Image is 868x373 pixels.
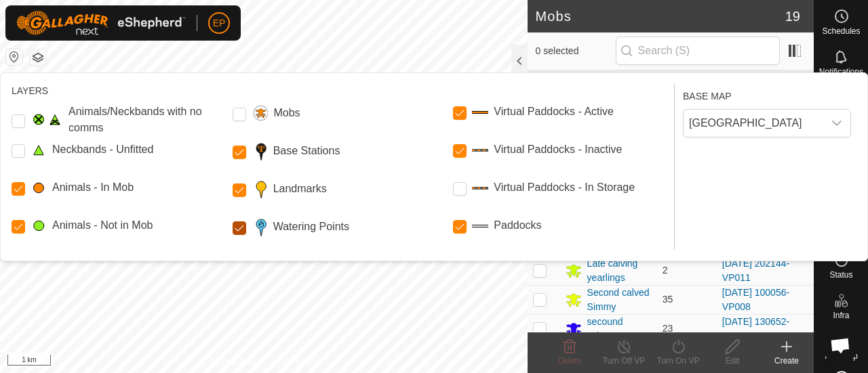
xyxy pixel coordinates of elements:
a: [DATE] 130652-VP020 [722,316,789,341]
th: Mob [560,70,657,97]
div: Open chat [822,327,859,364]
span: 23 [663,323,673,334]
span: Notifications [819,68,863,76]
label: Virtual Paddocks - Inactive [494,141,622,158]
span: Status [829,271,852,279]
span: 35 [663,294,673,305]
span: Heatmap [825,352,858,360]
span: 2 [663,265,668,276]
span: 0 selected [536,44,616,58]
a: [DATE] 202144-VP011 [722,258,789,283]
label: Virtual Paddocks - Active [494,104,614,120]
label: Virtual Paddocks - In Storage [494,179,635,196]
label: Base Stations [273,143,340,159]
label: Neckbands - Unfitted [52,141,153,158]
label: Mobs [273,105,300,121]
button: + [6,71,22,87]
span: New Zealand [684,110,823,137]
div: LAYERS [12,84,669,98]
button: Reset Map [6,49,22,65]
div: dropdown trigger [823,110,850,137]
label: Animals - Not in Mob [52,217,153,234]
div: Second calved Simmy [587,286,652,314]
div: Late calving yearlings [587,257,652,285]
button: Map Layers [30,49,46,66]
label: Animals/Neckbands with no comms [68,104,227,136]
th: VP [717,70,814,97]
span: 19 [785,6,800,26]
label: Paddocks [494,217,541,234]
label: Landmarks [273,181,327,197]
a: Contact Us [277,355,317,368]
a: [DATE] 100056-VP008 [722,287,789,312]
label: Animals - In Mob [52,179,134,196]
a: Privacy Policy [210,355,261,368]
span: EP [213,16,226,30]
span: Infra [833,311,849,320]
label: Watering Points [273,219,349,235]
div: Turn On VP [651,355,705,367]
span: Delete [558,356,582,366]
h2: Mobs [536,8,785,24]
div: BASE MAP [683,84,851,104]
input: Search (S) [616,37,780,65]
th: Head [657,70,717,97]
div: secound calvers [587,315,652,343]
img: Gallagher Logo [16,11,186,35]
div: Create [759,355,814,367]
div: Edit [705,355,759,367]
div: Turn Off VP [597,355,651,367]
span: Schedules [822,27,860,35]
